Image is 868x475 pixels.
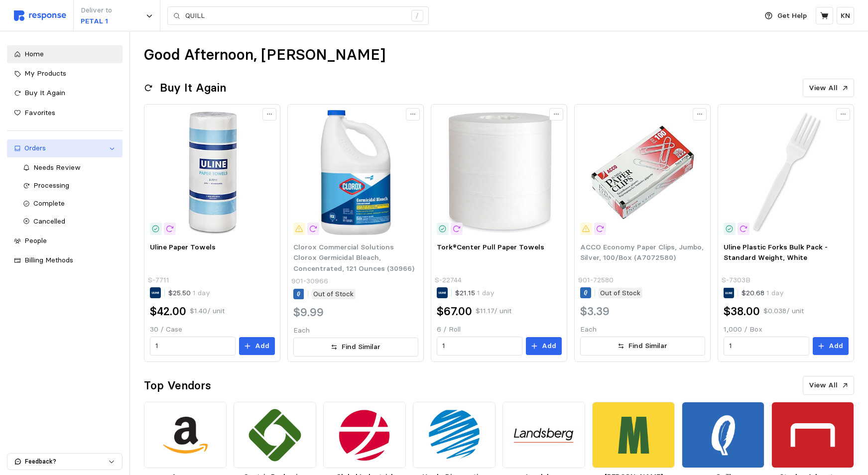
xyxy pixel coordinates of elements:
h2: $42.00 [150,304,186,319]
img: S-7303B [724,110,849,235]
p: Get Help [777,10,807,21]
p: Out of Stock [600,288,640,299]
span: 1 day [191,288,210,297]
p: Add [829,341,843,352]
p: $0.038 / unit [763,306,804,317]
p: $11.17 / unit [476,306,511,317]
span: Uline Plastic Forks Bulk Pack - Standard Weight, White [724,242,828,262]
img: S-22744 [437,110,562,235]
button: Feedback? [7,454,122,470]
p: Add [542,341,556,352]
img: A3E17D89-16B8-44A3-BC2A8BCED4E7C3B9_s7 [293,110,418,235]
p: 1,000 / Box [724,324,849,335]
p: S-7711 [148,275,169,286]
p: Each [293,325,418,336]
button: View All [803,79,854,98]
span: My Products [24,69,66,78]
span: ACCO Economy Paper Clips, Jumbo, Silver, 100/Box (A7072580) [580,242,704,262]
a: Billing Methods [7,251,123,269]
input: Qty [155,337,230,355]
p: Find Similar [342,342,380,353]
div: Orders [24,143,105,154]
img: sp43813741_s7 [580,110,705,235]
button: Get Help [759,6,813,25]
p: Out of Stock [313,289,354,300]
p: Feedback? [25,457,108,466]
img: 4fb1f975-dd51-453c-b64f-21541b49956d.png [413,402,496,468]
img: 63258c51-adb8-4b2a-9b0d-7eba9747dc41.png [771,402,854,468]
p: 30 / Case [150,324,275,335]
a: Processing [16,177,123,195]
input: Qty [729,337,803,355]
button: Add [239,337,275,355]
p: 901-72580 [578,275,614,286]
input: Qty [442,337,516,355]
p: View All [809,380,838,391]
input: Search for a product name or SKU [185,7,406,25]
p: Deliver to [81,5,112,16]
h2: Top Vendors [144,378,211,393]
p: $1.40 / unit [190,306,225,317]
button: Add [813,337,849,355]
a: Buy It Again [7,84,123,102]
a: Cancelled [16,213,123,231]
h1: Good Afternoon, [PERSON_NAME] [144,45,385,65]
a: Favorites [7,104,123,122]
a: Home [7,45,123,63]
img: 771c76c0-1592-4d67-9e09-d6ea890d945b.png [323,402,406,468]
span: Uline Paper Towels [150,242,216,251]
p: Add [255,341,269,352]
button: KN [837,7,854,24]
p: $25.50 [168,288,210,299]
img: svg%3e [14,10,66,21]
a: People [7,232,123,250]
p: $20.68 [742,288,784,299]
button: Add [526,337,562,355]
span: Buy It Again [24,88,65,97]
img: b57ebca9-4645-4b82-9362-c975cc40820f.png [234,402,316,468]
span: Processing [33,181,69,190]
p: S-22744 [435,275,462,286]
h2: $9.99 [293,305,324,320]
h2: Buy It Again [160,80,226,96]
p: 6 / Roll [437,324,562,335]
p: 901-30966 [291,276,328,287]
button: Find Similar [580,337,705,356]
span: People [24,236,47,245]
h2: $67.00 [437,304,472,319]
span: Complete [33,199,65,208]
span: Favorites [24,108,55,117]
a: Complete [16,195,123,213]
img: 7d13bdb8-9cc8-4315-963f-af194109c12d.png [502,402,585,468]
button: Find Similar [293,338,418,356]
p: $21.15 [455,288,495,299]
img: S-7711 [150,110,275,235]
span: Needs Review [33,163,81,172]
span: 1 day [475,288,495,297]
div: / [411,10,423,22]
p: Find Similar [628,341,667,352]
span: Billing Methods [24,255,73,264]
p: S-7303B [722,275,750,286]
img: 28d3e18e-6544-46cd-9dd4-0f3bdfdd001e.png [592,402,675,468]
img: d7805571-9dbc-467d-9567-a24a98a66352.png [144,402,227,468]
a: Needs Review [16,159,123,177]
p: Each [580,324,705,335]
span: 1 day [764,288,784,297]
h2: $38.00 [724,304,760,319]
span: Tork®Center Pull Paper Towels [437,242,544,251]
p: View All [809,83,838,94]
a: My Products [7,65,123,83]
button: View All [803,376,854,395]
p: PETAL 1 [81,16,112,27]
img: bfee157a-10f7-4112-a573-b61f8e2e3b38.png [682,402,764,468]
span: Clorox Commercial Solutions Clorox Germicidal Bleach, Concentrated, 121 Ounces (30966) [293,242,414,273]
span: Home [24,49,44,58]
p: KN [841,10,850,21]
span: Cancelled [33,217,65,226]
h2: $3.39 [580,304,610,319]
a: Orders [7,139,123,157]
